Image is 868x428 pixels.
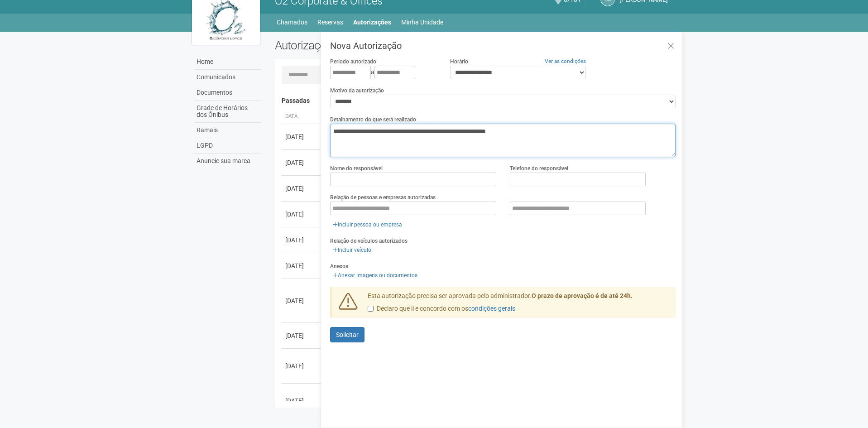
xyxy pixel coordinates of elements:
div: [DATE] [285,184,319,193]
label: Relação de pessoas e empresas autorizadas [330,193,436,202]
a: Anuncie sua marca [194,154,261,168]
a: Ramais [194,123,261,138]
label: Relação de veículos autorizados [330,237,408,245]
div: [DATE] [285,261,319,270]
label: Motivo da autorização [330,87,384,95]
label: Período autorizado [330,58,376,66]
strong: O prazo de aprovação é de até 24h. [532,292,633,299]
div: [DATE] [285,296,319,305]
a: Chamados [277,16,307,29]
a: Autorizações [353,16,391,29]
a: condições gerais [468,305,515,312]
a: Ver as condições [545,58,586,64]
div: [DATE] [285,210,319,219]
div: [DATE] [285,158,319,167]
label: Telefone do responsável [510,164,568,173]
a: Comunicados [194,70,261,85]
label: Nome do responsável [330,164,383,173]
a: Minha Unidade [401,16,443,29]
a: Home [194,54,261,70]
a: Documentos [194,85,261,101]
label: Anexos [330,262,348,270]
div: [DATE] [285,331,319,340]
a: Incluir pessoa ou empresa [330,220,405,230]
label: Declaro que li e concordo com os [368,304,515,313]
a: Grade de Horários dos Ônibus [194,101,261,123]
button: Solicitar [330,327,364,342]
a: Reservas [317,16,343,29]
a: LGPD [194,138,261,154]
h4: Passadas [282,97,670,104]
th: Data [282,109,322,124]
div: [DATE] [285,132,319,141]
div: Esta autorização precisa ser aprovada pelo administrador. [361,292,676,318]
div: [DATE] [285,236,319,245]
h3: Nova Autorização [330,41,676,50]
label: Horário [450,58,468,66]
a: Incluir veículo [330,245,374,255]
a: Anexar imagens ou documentos [330,270,420,280]
div: a [330,66,436,79]
div: [DATE] [285,396,319,405]
input: Declaro que li e concordo com oscondições gerais [368,306,374,312]
h2: Autorizações [275,38,469,52]
div: [DATE] [285,361,319,370]
span: Solicitar [336,331,359,338]
label: Detalhamento do que será realizado [330,115,416,124]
